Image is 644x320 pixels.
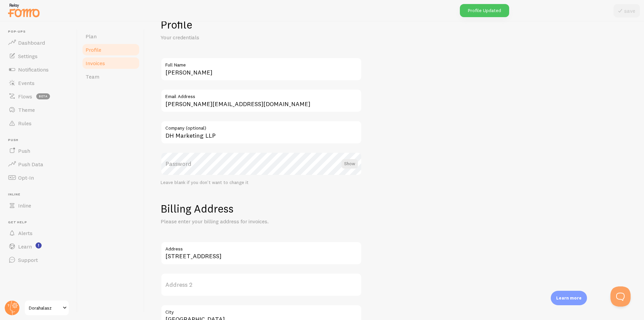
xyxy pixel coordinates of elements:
span: Push [8,138,73,142]
span: Dashboard [18,39,45,46]
span: Push [18,147,30,154]
a: Push Data [4,157,73,171]
a: Dorahalasz [24,300,69,316]
span: Inline [18,202,31,209]
span: Notifications [18,66,49,73]
div: Leave blank if you don't want to change it [161,180,362,186]
span: Dorahalasz [29,304,61,312]
span: Push Data [18,161,43,168]
span: Invoices [86,60,105,66]
label: Company (optional) [161,121,362,132]
a: Settings [4,49,73,63]
span: Get Help [8,220,73,225]
span: Events [18,80,35,86]
span: Rules [18,120,32,127]
span: Pop-ups [8,30,73,34]
a: Learn [4,240,73,253]
label: City [161,305,362,316]
a: Flows beta [4,90,73,103]
span: Learn [18,243,32,250]
a: Alerts [4,226,73,240]
a: Theme [4,103,73,117]
h1: Billing Address [161,202,628,216]
span: Inline [8,192,73,197]
p: Please enter your billing address for invoices. [161,218,322,225]
div: Learn more [551,291,587,305]
label: Password [161,152,362,176]
label: Email Address [161,89,362,100]
a: Events [4,76,73,90]
p: Learn more [556,295,582,301]
a: Opt-In [4,171,73,184]
div: Profile Updated [460,4,509,17]
span: Profile [86,46,101,53]
label: Full Name [161,57,362,69]
a: Team [82,70,140,83]
a: Inline [4,199,73,212]
span: Settings [18,53,38,59]
span: Team [86,73,99,80]
a: Support [4,253,73,267]
span: Alerts [18,230,33,236]
span: beta [36,93,50,99]
span: Plan [86,33,97,40]
img: fomo-relay-logo-orange.svg [7,2,41,19]
a: Dashboard [4,36,73,49]
iframe: Help Scout Beacon - Open [610,286,631,307]
a: Plan [82,30,140,43]
a: Push [4,144,73,157]
a: Notifications [4,63,73,76]
a: Invoices [82,56,140,70]
span: Support [18,257,38,263]
span: Theme [18,106,35,113]
p: Your credentials [161,34,322,41]
label: Address [161,241,362,253]
svg: <p>Watch New Feature Tutorials!</p> [36,242,42,248]
span: Flows [18,93,32,100]
a: Rules [4,117,73,130]
span: Opt-In [18,174,34,181]
a: Profile [82,43,140,56]
h1: Profile [161,18,628,32]
label: Address 2 [161,273,362,296]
